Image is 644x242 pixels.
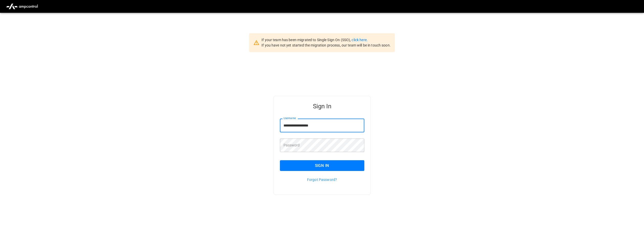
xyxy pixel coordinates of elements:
h5: Sign In [280,102,364,110]
button: Sign In [280,160,364,171]
label: Username [283,116,296,120]
span: If you have not yet started the migration process, our team will be in touch soon. [261,43,391,47]
img: ampcontrol.io logo [4,2,40,11]
p: Forgot Password? [280,177,364,182]
a: click here. [352,38,367,42]
span: If your team has been migrated to Single Sign On (SSO), [261,38,352,42]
